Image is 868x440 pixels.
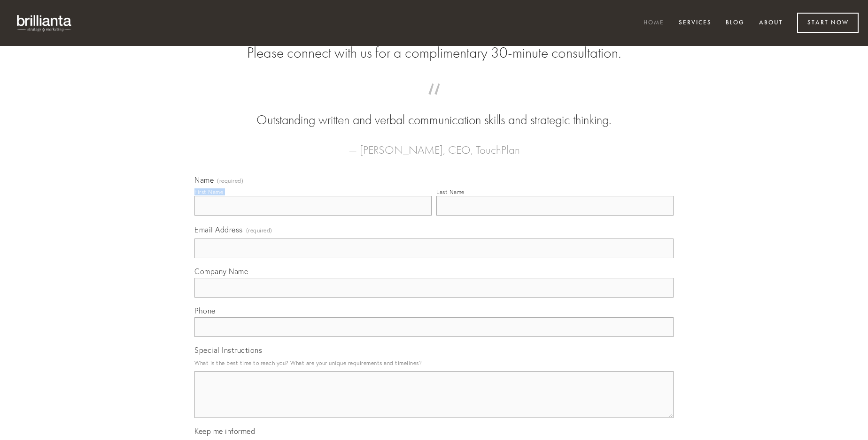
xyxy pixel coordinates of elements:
[209,93,659,111] span: “
[246,224,272,237] span: (required)
[209,129,659,159] figcaption: — [PERSON_NAME], CEO, TouchPlan
[9,9,80,37] img: brillianta - research, strategy, marketing
[753,15,789,31] a: About
[797,13,859,33] a: Start Now
[194,357,674,369] p: What is the best time to reach you? What are your unique requirements and timelines?
[194,44,674,62] h2: Please connect with us for a complimentary 30-minute consultation.
[194,426,255,436] span: Keep me informed
[194,267,248,276] span: Company Name
[194,345,262,355] span: Special Instructions
[194,175,214,185] span: Name
[436,188,465,195] div: Last Name
[673,15,718,31] a: Services
[720,15,751,31] a: Blog
[194,225,243,234] span: Email Address
[209,93,659,129] blockquote: Outstanding written and verbal communication skills and strategic thinking.
[637,15,670,31] a: Home
[194,306,216,315] span: Phone
[194,188,223,195] div: First Name
[217,178,243,184] span: (required)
